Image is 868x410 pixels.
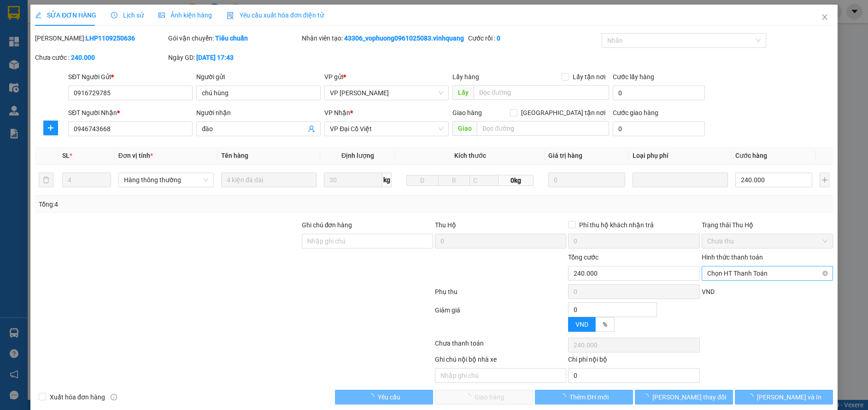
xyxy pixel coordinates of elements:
b: Tiêu chuẩn [215,35,248,42]
button: plus [43,121,58,135]
input: Cước lấy hàng [613,86,705,100]
span: loading [747,393,757,400]
div: Giảm giá [434,305,567,336]
button: plus [820,173,829,187]
label: Cước lấy hàng [613,73,654,81]
span: close-circle [822,271,828,276]
span: Cước hàng [735,152,767,159]
input: VD: Bàn, Ghế [221,173,317,187]
b: 240.000 [71,54,95,61]
th: Loại phụ phí [629,147,732,165]
input: Dọc đường [474,85,609,100]
button: delete [39,173,53,187]
span: [GEOGRAPHIC_DATA] tận nơi [517,108,609,118]
span: Thêm ĐH mới [569,392,609,402]
div: Chưa cước : [35,52,166,63]
span: Chọn HT Thanh Toán [707,266,827,280]
div: Người gửi [196,72,321,82]
div: Phụ thu [434,287,567,303]
div: Cước rồi : [468,33,599,43]
span: [PERSON_NAME] và In [757,392,821,402]
div: Chưa thanh toán [434,338,567,354]
button: [PERSON_NAME] và In [735,390,833,404]
div: Chi phí nội bộ [568,354,699,368]
span: Hàng thông thường [124,173,208,187]
button: Yêu cầu [335,390,433,404]
input: Cước giao hàng [613,121,705,136]
span: clock-circle [111,12,117,18]
div: SĐT Người Nhận [68,108,193,118]
input: Dọc đường [477,121,609,136]
b: [DATE] 17:43 [196,54,234,61]
span: Định lượng [341,152,374,159]
input: C [469,175,499,186]
b: 43306_vophuong0961025083.vinhquang [344,35,464,42]
span: edit [35,12,41,18]
span: VP LÊ HỒNG PHONG [330,86,443,100]
img: icon [227,12,234,19]
button: Close [812,5,838,30]
span: Yêu cầu [378,392,400,402]
label: Hình thức thanh toán [702,254,763,261]
input: Nhập ghi chú [435,368,566,383]
span: VP Đại Cồ Việt [330,122,443,136]
span: Tổng cước [568,254,598,261]
span: plus [44,124,58,132]
span: Tên hàng [221,152,248,159]
div: [PERSON_NAME]: [35,33,166,43]
span: loading [368,393,378,400]
span: Yêu cầu xuất hóa đơn điện tử [227,12,324,19]
span: 0kg [499,175,534,186]
span: Giao hàng [452,109,482,116]
div: Ngày GD: [168,52,299,63]
b: LHP1109250636 [86,35,135,42]
span: [PERSON_NAME] thay đổi [652,392,726,402]
input: 0 [548,173,625,187]
span: loading [559,393,569,400]
input: R [438,175,470,186]
div: Tổng: 4 [39,199,335,209]
div: VP gửi [324,72,449,82]
div: SĐT Người Gửi [68,72,193,82]
div: Người nhận [196,108,321,118]
input: Ghi chú đơn hàng [302,234,433,248]
span: Lịch sử [111,12,144,19]
div: Gói vận chuyển: [168,33,299,43]
span: Lấy hàng [452,73,479,81]
button: Thêm ĐH mới [535,390,633,404]
button: [PERSON_NAME] thay đổi [635,390,733,404]
label: Cước giao hàng [613,109,658,116]
span: close [821,13,828,21]
span: Lấy tận nơi [569,72,609,82]
span: VP Nhận [324,109,350,116]
span: % [603,321,607,328]
span: Ảnh kiện hàng [158,12,212,19]
button: Giao hàng [435,390,533,404]
span: Giá trị hàng [548,152,582,159]
span: Kích thước [454,152,486,159]
b: 0 [497,35,500,42]
span: loading [642,393,652,400]
div: Ghi chú nội bộ nhà xe [435,354,566,368]
span: kg [382,173,392,187]
label: Ghi chú đơn hàng [302,221,352,229]
span: Lấy [452,85,474,100]
span: Chưa thu [707,234,827,248]
span: SL [62,152,70,159]
div: Nhân viên tạo: [302,33,467,43]
span: Đơn vị tính [118,152,153,159]
span: VND [702,288,715,295]
span: picture [158,12,165,18]
span: Giao [452,121,477,136]
span: Phí thu hộ khách nhận trả [575,220,657,230]
input: D [406,175,438,186]
div: Trạng thái Thu Hộ [702,220,833,230]
span: SỬA ĐƠN HÀNG [35,12,96,19]
span: Thu Hộ [435,221,456,229]
span: info-circle [111,394,117,400]
span: user-add [308,125,315,133]
span: VND [575,321,588,328]
span: Xuất hóa đơn hàng [46,392,109,402]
